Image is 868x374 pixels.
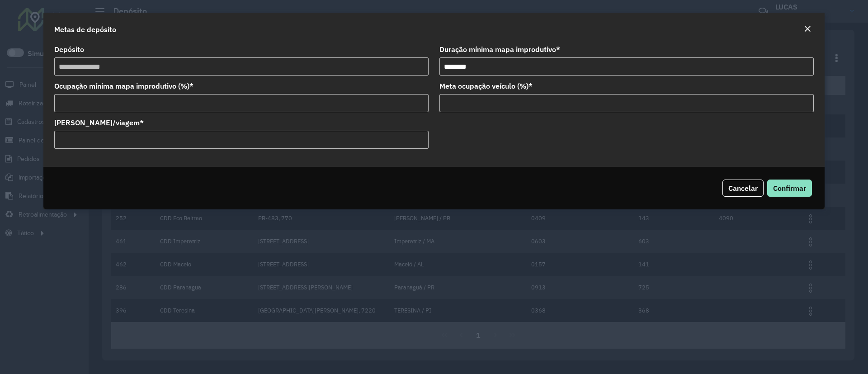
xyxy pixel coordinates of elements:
em: Fechar [804,25,811,33]
button: Close [801,24,814,35]
button: Cancelar [722,180,764,197]
label: Depósito [54,44,84,55]
h4: Metas de depósito [54,24,116,35]
label: Meta ocupação veículo (%) [439,80,533,91]
label: Duração mínima mapa improdutivo [439,44,560,55]
label: [PERSON_NAME]/viagem [54,117,144,128]
span: Cancelar [728,184,758,193]
button: Confirmar [767,180,812,197]
label: Ocupação mínima mapa improdutivo (%) [54,80,193,91]
span: Confirmar [773,184,806,193]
